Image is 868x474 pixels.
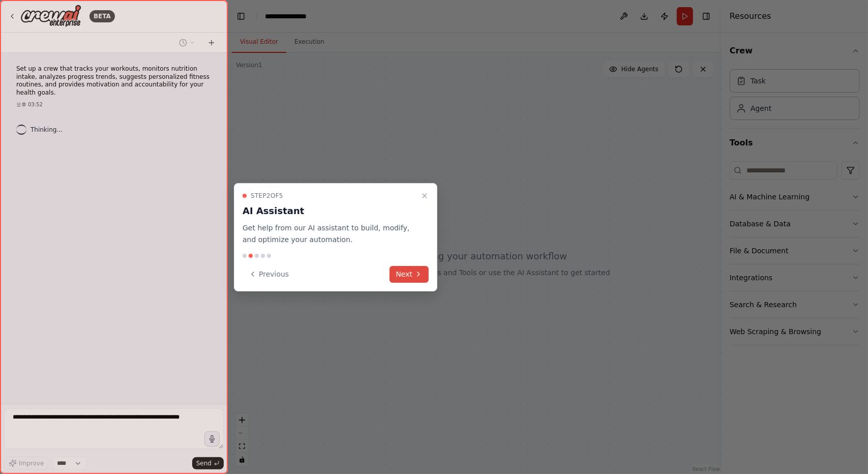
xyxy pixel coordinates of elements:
h3: AI Assistant [243,204,416,218]
button: Next [390,266,429,283]
button: Hide left sidebar [234,9,248,23]
p: Get help from our AI assistant to build, modify, and optimize your automation. [243,222,416,246]
button: Previous [243,266,295,283]
button: Close walkthrough [418,190,431,202]
span: Step 2 of 5 [251,192,283,200]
